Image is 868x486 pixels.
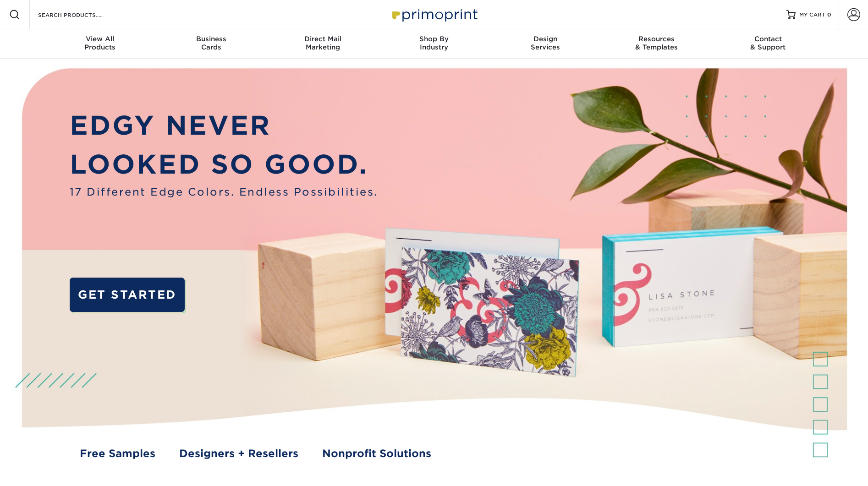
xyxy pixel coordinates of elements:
a: GET STARTED [70,278,185,312]
p: EDGY NEVER [70,106,378,145]
span: Direct Mail [267,35,379,43]
a: Contact& Support [712,29,824,59]
span: Shop By [379,35,490,43]
div: Marketing [267,35,379,51]
a: Direct MailMarketing [267,29,379,59]
div: Industry [379,35,490,51]
a: BusinessCards [156,29,267,59]
a: Free Samples [80,446,155,461]
span: Contact [712,35,824,43]
img: Primoprint [388,5,480,24]
div: & Templates [601,35,712,51]
div: & Support [712,35,824,51]
a: DesignServices [489,29,601,59]
a: Shop ByIndustry [379,29,490,59]
span: Resources [601,35,712,43]
span: 17 Different Edge Colors. Endless Possibilities. [70,184,378,200]
p: LOOKED SO GOOD. [70,145,378,184]
span: Design [489,35,601,43]
span: Business [156,35,267,43]
a: Designers + Resellers [179,446,298,461]
span: MY CART [799,11,825,19]
a: Resources& Templates [601,29,712,59]
a: View AllProducts [44,29,156,59]
div: Cards [156,35,267,51]
span: View All [44,35,156,43]
input: SEARCH PRODUCTS..... [37,9,126,20]
span: 0 [827,11,831,18]
div: Products [44,35,156,51]
div: Services [489,35,601,51]
a: Nonprofit Solutions [322,446,431,461]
